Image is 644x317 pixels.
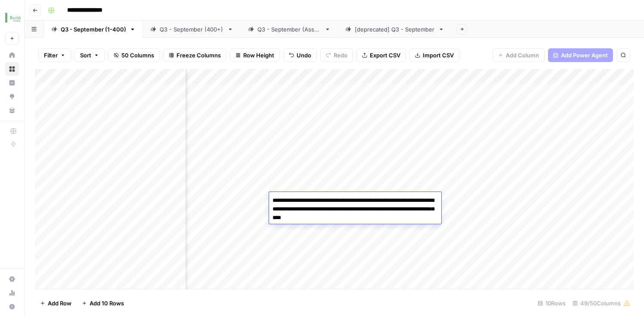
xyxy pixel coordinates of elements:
a: Q3 - September (1-400) [44,21,143,38]
button: Redo [320,48,353,62]
div: Q3 - September (400+) [160,25,224,34]
span: Sort [80,51,91,60]
div: [deprecated] Q3 - September [355,25,435,34]
button: Add Power Agent [548,48,613,62]
img: Buildium Logo [5,10,21,25]
a: Settings [5,272,19,286]
span: Redo [334,51,347,60]
button: Add Row [35,296,77,310]
div: Q3 - September (1-400) [61,25,126,34]
a: Opportunities [5,90,19,104]
button: Help + Support [5,300,19,314]
a: [deprecated] Q3 - September [338,21,452,38]
span: Add Column [506,51,539,60]
span: Add 10 Rows [90,299,124,308]
span: Filter [44,51,58,60]
button: Row Height [230,48,280,62]
span: Export CSV [370,51,400,60]
button: Add 10 Rows [77,296,129,310]
span: Undo [297,51,311,60]
a: Browse [5,62,19,76]
button: Add Column [492,48,545,62]
span: Add Power Agent [561,51,608,60]
span: Add Row [48,299,71,308]
a: Q3 - September (Assn.) [241,21,338,38]
a: Home [5,48,19,62]
button: Freeze Columns [163,48,226,62]
div: Q3 - September (Assn.) [257,25,321,34]
span: 50 Columns [121,51,154,60]
button: Filter [38,48,71,62]
span: Import CSV [423,51,454,60]
span: Freeze Columns [176,51,221,60]
button: Sort [74,48,105,62]
span: Row Height [243,51,274,60]
a: Insights [5,76,19,90]
a: Your Data [5,104,19,117]
button: 50 Columns [108,48,160,62]
a: Usage [5,286,19,300]
button: Import CSV [409,48,459,62]
div: 10 Rows [534,296,569,310]
button: Undo [283,48,317,62]
div: 49/50 Columns [569,296,634,310]
button: Export CSV [356,48,406,62]
a: Q3 - September (400+) [143,21,241,38]
button: Workspace: Buildium [5,7,19,28]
